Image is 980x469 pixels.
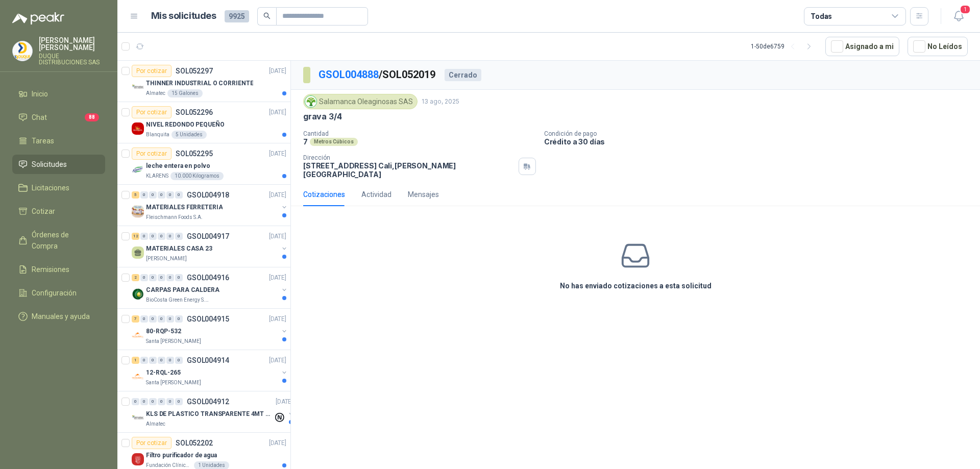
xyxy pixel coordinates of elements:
[146,409,273,419] p: KLS DE PLASTICO TRANSPARENTE 4MT CAL 4 Y CINTA TRA
[175,357,183,364] div: 0
[751,38,817,55] div: 1 - 50 de 6759
[132,357,139,364] div: 1
[146,131,169,139] p: Blanquita
[269,356,286,365] p: [DATE]
[12,283,105,303] a: Configuración
[303,161,514,179] p: [STREET_ADDRESS] Cali , [PERSON_NAME][GEOGRAPHIC_DATA]
[140,398,148,405] div: 0
[146,161,210,171] p: leche entera en polvo
[132,205,144,217] img: Company Logo
[158,233,165,240] div: 0
[132,437,171,449] div: Por cotizar
[140,315,148,323] div: 0
[158,191,165,199] div: 0
[146,203,223,212] p: MATERIALES FERRETERIA
[544,130,976,137] p: Condición de pago
[149,233,157,240] div: 0
[166,191,174,199] div: 0
[132,398,139,405] div: 0
[132,189,288,221] a: 5 0 0 0 0 0 GSOL004918[DATE] Company LogoMATERIALES FERRETERIAFleischmann Foods S.A.
[132,122,144,135] img: Company Logo
[12,225,105,256] a: Órdenes de Compra
[146,327,181,336] p: 80-RQP-532
[166,357,174,364] div: 0
[32,135,54,146] span: Tareas
[158,274,165,281] div: 0
[305,96,316,107] img: Company Logo
[176,150,213,157] p: SOL052295
[146,244,212,254] p: MATERIALES CASA 23
[175,274,183,281] div: 0
[85,113,99,121] span: 88
[12,202,105,221] a: Cotizar
[12,307,105,326] a: Manuales y ayuda
[303,189,345,200] div: Cotizaciones
[149,357,157,364] div: 0
[276,397,293,407] p: [DATE]
[117,143,290,185] a: Por cotizarSOL052295[DATE] Company Logoleche entera en polvoKLARENS10.000 Kilogramos
[132,274,139,281] div: 2
[32,182,69,193] span: Licitaciones
[544,137,976,146] p: Crédito a 30 días
[132,230,288,263] a: 12 0 0 0 0 0 GSOL004917[DATE] MATERIALES CASA 23[PERSON_NAME]
[132,396,295,428] a: 0 0 0 0 0 0 GSOL004912[DATE] Company LogoKLS DE PLASTICO TRANSPARENTE 4MT CAL 4 Y CINTA TRAAlmatec
[303,137,308,146] p: 7
[908,37,968,56] button: No Leídos
[361,189,391,200] div: Actividad
[132,164,144,176] img: Company Logo
[132,315,139,323] div: 7
[310,138,358,146] div: Metros Cúbicos
[175,191,183,199] div: 0
[166,233,174,240] div: 0
[318,67,436,83] p: / SOL052019
[187,274,229,281] p: GSOL004916
[960,5,971,14] span: 1
[151,9,216,23] h1: Mis solicitudes
[140,191,148,199] div: 0
[32,229,95,252] span: Órdenes de Compra
[149,398,157,405] div: 0
[166,274,174,281] div: 0
[170,172,224,180] div: 10.000 Kilogramos
[176,439,213,447] p: SOL052202
[269,149,286,159] p: [DATE]
[12,178,105,198] a: Licitaciones
[269,66,286,76] p: [DATE]
[269,273,286,283] p: [DATE]
[132,106,171,118] div: Por cotizar
[32,311,90,322] span: Manuales y ayuda
[146,420,165,428] p: Almatec
[263,12,271,19] span: search
[132,329,144,341] img: Company Logo
[269,314,286,324] p: [DATE]
[149,191,157,199] div: 0
[12,260,105,279] a: Remisiones
[132,354,288,387] a: 1 0 0 0 0 0 GSOL004914[DATE] Company Logo12-RQL-265Santa [PERSON_NAME]
[146,379,201,387] p: Santa [PERSON_NAME]
[32,112,47,123] span: Chat
[166,315,174,323] div: 0
[949,7,968,26] button: 1
[158,315,165,323] div: 0
[176,109,213,116] p: SOL052296
[303,94,418,109] div: Salamanca Oleaginosas SAS
[132,147,171,160] div: Por cotizar
[39,37,105,51] p: [PERSON_NAME] [PERSON_NAME]
[132,81,144,93] img: Company Logo
[146,296,210,304] p: BioCosta Green Energy S.A.S
[158,398,165,405] div: 0
[12,12,64,24] img: Logo peakr
[408,189,439,200] div: Mensajes
[825,37,899,56] button: Asignado a mi
[146,368,181,378] p: 12-RQL-265
[32,206,55,217] span: Cotizar
[140,274,148,281] div: 0
[146,89,165,97] p: Almatec
[269,108,286,117] p: [DATE]
[146,79,253,88] p: THINNER INDUSTRIAL O CORRIENTE
[176,67,213,75] p: SOL052297
[158,357,165,364] div: 0
[269,438,286,448] p: [DATE]
[269,190,286,200] p: [DATE]
[560,280,712,291] h3: No has enviado cotizaciones a esta solicitud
